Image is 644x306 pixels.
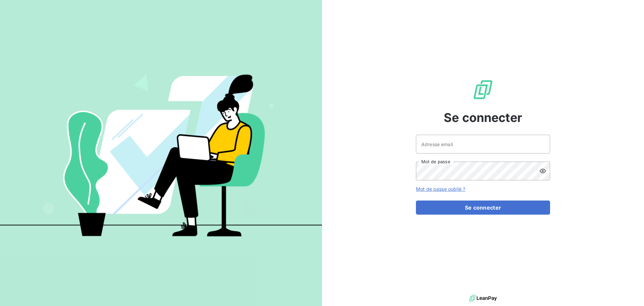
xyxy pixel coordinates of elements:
a: Mot de passe oublié ? [416,186,465,192]
span: Se connecter [444,108,522,127]
img: Logo LeanPay [472,79,494,100]
img: logo [469,293,497,303]
button: Se connecter [416,201,550,215]
input: placeholder [416,135,550,154]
